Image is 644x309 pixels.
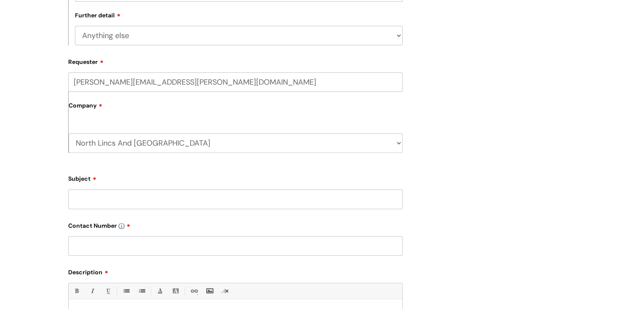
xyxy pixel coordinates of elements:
label: Requester [68,55,403,66]
a: Underline(Ctrl-U) [102,286,113,296]
label: Contact Number [68,219,403,229]
input: Email [68,72,403,92]
a: • Unordered List (Ctrl-Shift-7) [121,286,131,296]
img: info-icon.svg [119,223,124,229]
a: Italic (Ctrl-I) [87,286,97,296]
a: Remove formatting (Ctrl-\) [220,286,230,296]
a: 1. Ordered List (Ctrl-Shift-8) [136,286,147,296]
label: Description [68,266,403,276]
label: Further detail [75,11,121,19]
a: Insert Image... [204,286,215,296]
a: Back Color [170,286,181,296]
a: Bold (Ctrl-B) [71,286,82,296]
label: Company [69,99,403,118]
label: Subject [68,172,403,182]
a: Font Color [155,286,165,296]
a: Link [188,286,199,296]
